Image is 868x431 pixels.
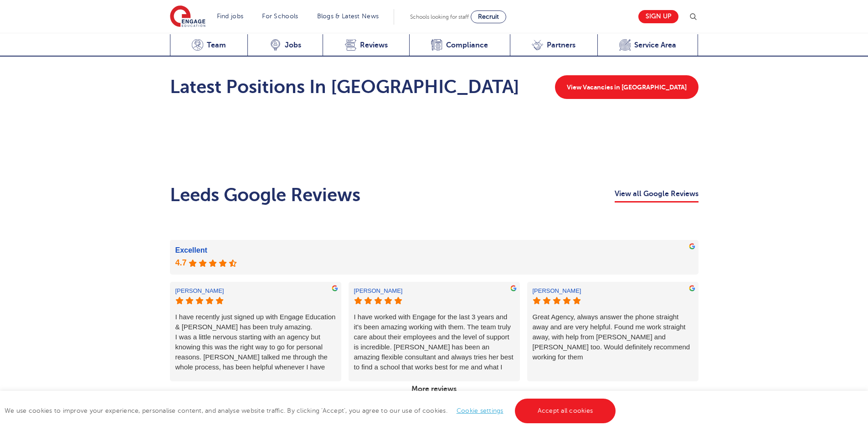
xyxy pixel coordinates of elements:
a: Partners [510,34,597,57]
a: Find jobs [217,13,244,20]
a: Jobs [247,34,323,57]
a: Service Area [597,34,699,57]
img: Engage Education [170,5,205,28]
span: Schools looking for staff [410,14,469,20]
div: [PERSON_NAME] [354,287,403,295]
span: Service Area [634,41,676,50]
span: Compliance [446,41,488,50]
a: View all Google Reviews [615,188,699,203]
a: Compliance [409,34,510,57]
div: [PERSON_NAME] [533,287,581,295]
span: Jobs [285,41,301,50]
span: Team [207,41,226,50]
a: Reviews [323,34,409,57]
a: Cookie settings [457,407,503,414]
span: Partners [547,41,575,50]
a: Blogs & Latest News [317,13,379,20]
h2: Latest Positions In [GEOGRAPHIC_DATA] [170,76,519,98]
div: [PERSON_NAME] [175,287,224,295]
a: Accept all cookies [515,399,616,423]
a: More reviews [408,381,460,397]
div: Great Agency, always answer the phone straight away and are very helpful. Found me work straight ... [533,312,693,372]
div: I have recently just signed up with Engage Education & [PERSON_NAME] has been truly amazing. I wa... [175,312,336,372]
span: Recruit [478,13,499,20]
div: Excellent [175,245,693,255]
a: Team [170,34,248,57]
div: I have worked with Engage for the last 3 years and it's been amazing working with them. The team ... [354,312,514,372]
span: Reviews [360,41,388,50]
span: We use cookies to improve your experience, personalise content, and analyse website traffic. By c... [5,407,618,414]
a: Sign up [638,10,678,23]
a: View Vacancies in [GEOGRAPHIC_DATA] [555,75,699,99]
a: For Schools [262,13,298,20]
a: Recruit [471,10,506,23]
h2: Leeds Google Reviews [170,184,360,206]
